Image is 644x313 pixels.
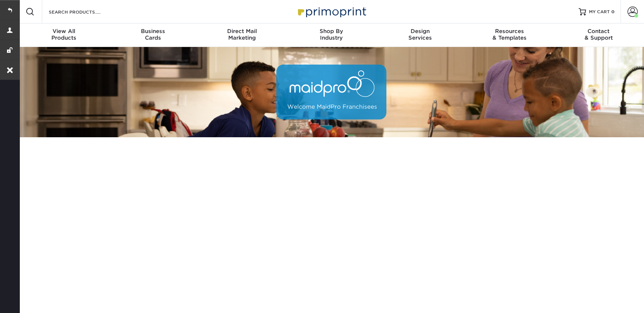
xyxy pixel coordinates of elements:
div: & Support [554,28,643,41]
a: Resources& Templates [465,23,554,47]
img: Primoprint [295,4,368,19]
a: Contact& Support [554,23,643,47]
span: MY CART [589,9,610,15]
a: View AllProducts [19,23,109,47]
div: Services [376,28,465,41]
span: Shop By [287,28,376,34]
span: 0 [611,9,615,14]
span: View All [19,28,109,34]
a: Shop ByIndustry [287,23,376,47]
div: & Templates [465,28,554,41]
a: BusinessCards [108,23,197,47]
span: Resources [465,28,554,34]
div: Industry [287,28,376,41]
span: Design [376,28,465,34]
div: Cards [108,28,197,41]
span: Contact [554,28,643,34]
div: Products [19,28,109,41]
span: Business [108,28,197,34]
div: Marketing [197,28,287,41]
span: Direct Mail [197,28,287,34]
img: MaidPro [276,65,386,120]
input: SEARCH PRODUCTS..... [48,7,120,16]
a: DesignServices [376,23,465,47]
a: Direct MailMarketing [197,23,287,47]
